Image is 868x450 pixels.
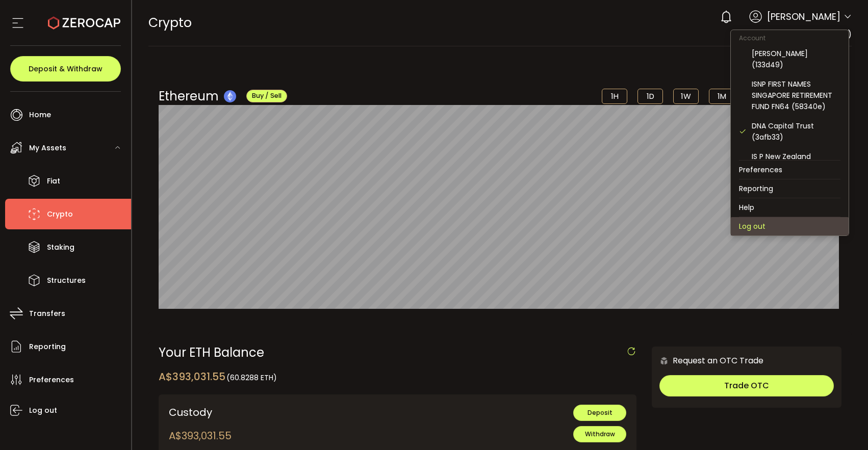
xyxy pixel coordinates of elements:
span: Deposit [588,408,612,417]
li: 1D [637,89,663,104]
span: Withdraw [585,430,615,438]
span: Transfers [29,306,65,321]
button: Withdraw [573,426,626,442]
span: (60.8288 ETH) [226,373,277,383]
span: DNA Capital Trust (3afb33) [743,29,852,40]
div: IS P New Zealand Retirement Fund NZ12 (d725b0) [752,151,840,184]
span: Structures [47,273,86,288]
li: 1H [602,89,627,104]
div: [PERSON_NAME] (133d49) [752,48,840,70]
div: ISNP FIRST NAMES SINGAPORE RETIREMENT FUND FN64 (58340e) [752,78,840,112]
span: Account [731,34,774,42]
img: 6nGpN7MZ9FLuBP83NiajKbTRY4UzlzQtBKtCrLLspmCkSvCZHBKvY3NxgQaT5JnOQREvtQ257bXeeSTueZfAPizblJ+Fe8JwA... [659,356,669,365]
li: 1M [709,89,734,104]
span: Reporting [29,339,66,354]
iframe: Chat Widget [817,401,868,450]
span: Fiat [47,174,60,189]
li: Help [731,198,849,217]
span: Staking [47,240,74,255]
span: Buy / Sell [252,91,282,100]
span: Log out [29,403,57,418]
div: Request an OTC Trade [652,354,763,367]
li: Preferences [731,161,849,179]
span: Crypto [148,14,192,32]
span: [PERSON_NAME] [767,10,840,23]
li: Reporting [731,179,849,198]
div: Ethereum [159,87,287,105]
div: Your ETH Balance [159,347,637,359]
button: Deposit & Withdraw [10,56,121,82]
li: 1W [673,89,699,104]
div: Custody [169,405,352,420]
span: Home [29,108,51,122]
div: A$393,031.55 [159,369,277,384]
span: Trade OTC [724,380,769,391]
button: Buy / Sell [246,90,287,102]
button: Deposit [573,405,626,421]
span: My Assets [29,141,66,155]
div: DNA Capital Trust (3afb33) [752,120,840,143]
span: Crypto [47,207,73,222]
span: Deposit & Withdraw [29,65,103,72]
span: Preferences [29,373,74,387]
li: Log out [731,217,849,235]
button: Trade OTC [659,375,834,396]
